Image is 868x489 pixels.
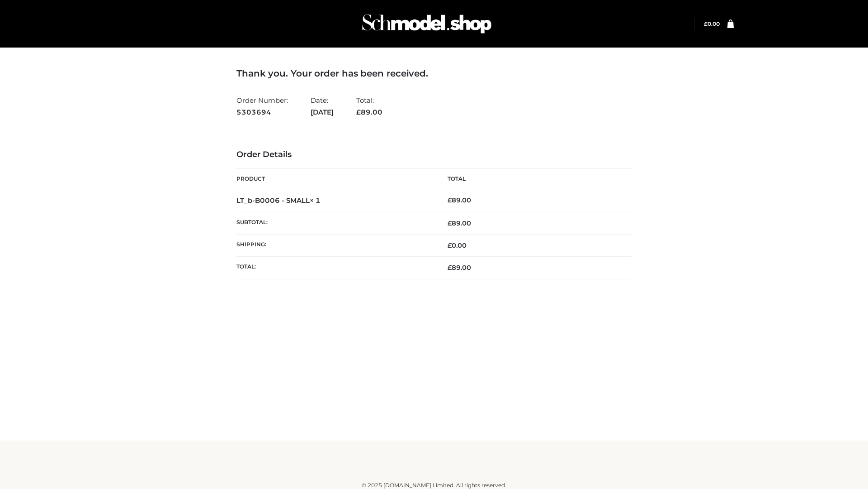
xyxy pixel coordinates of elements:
h3: Order Details [236,150,632,160]
li: Date: [311,92,334,120]
th: Shipping: [236,235,434,257]
h3: Thank you. Your order has been received. [236,68,632,79]
bdi: 89.00 [448,196,471,204]
strong: LT_b-B0006 - SMALL [236,196,321,205]
span: 89.00 [356,108,382,116]
span: £ [448,241,452,249]
strong: 5303694 [236,106,288,118]
th: Product [236,169,434,189]
span: £ [704,20,708,27]
th: Subtotal: [236,212,434,234]
bdi: 0.00 [704,20,720,27]
img: Schmodel Admin 964 [359,6,495,42]
span: £ [448,196,452,204]
span: 89.00 [448,264,471,272]
span: £ [356,108,361,116]
strong: × 1 [310,196,321,205]
span: 89.00 [448,219,471,227]
span: £ [448,219,452,227]
li: Order Number: [236,92,288,120]
th: Total [434,169,632,189]
strong: [DATE] [311,106,334,118]
li: Total: [356,92,382,120]
bdi: 0.00 [448,241,467,249]
span: £ [448,264,452,272]
a: £0.00 [704,20,720,27]
th: Total: [236,257,434,279]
